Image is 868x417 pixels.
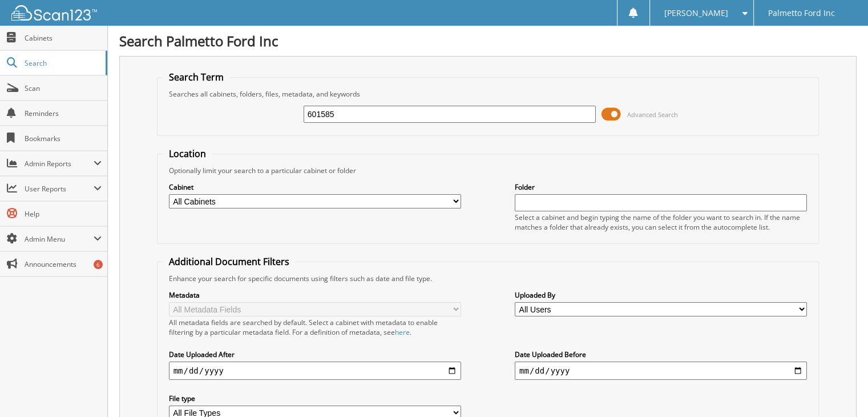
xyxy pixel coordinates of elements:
label: Cabinet [169,182,461,192]
input: end [515,362,807,380]
span: Palmetto Ford Inc [768,10,835,17]
span: Cabinets [25,33,102,43]
legend: Location [163,147,212,160]
div: Optionally limit your search to a particular cabinet or folder [163,166,813,175]
legend: Additional Document Filters [163,255,295,268]
label: Date Uploaded Before [515,350,807,359]
div: Select a cabinet and begin typing the name of the folder you want to search in. If the name match... [515,212,807,232]
iframe: Chat Widget [811,362,868,417]
span: Search [25,58,100,68]
span: [PERSON_NAME] [664,10,728,17]
span: User Reports [25,184,94,194]
span: Scan [25,83,102,93]
input: start [169,362,461,380]
label: File type [169,394,461,403]
label: Metadata [169,290,461,300]
div: 6 [94,260,103,269]
label: Date Uploaded After [169,350,461,359]
a: here [395,327,410,337]
span: Reminders [25,109,102,118]
label: Uploaded By [515,290,807,300]
span: Advanced Search [627,110,678,119]
legend: Search Term [163,71,229,83]
div: Enhance your search for specific documents using filters such as date and file type. [163,274,813,283]
label: Folder [515,182,807,192]
img: scan123-logo-white.svg [11,5,97,21]
span: Admin Menu [25,234,94,244]
span: Announcements [25,259,102,269]
div: Searches all cabinets, folders, files, metadata, and keywords [163,89,813,99]
span: Bookmarks [25,134,102,143]
div: All metadata fields are searched by default. Select a cabinet with metadata to enable filtering b... [169,318,461,337]
h1: Search Palmetto Ford Inc [119,31,857,50]
span: Help [25,209,102,219]
span: Admin Reports [25,159,94,169]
